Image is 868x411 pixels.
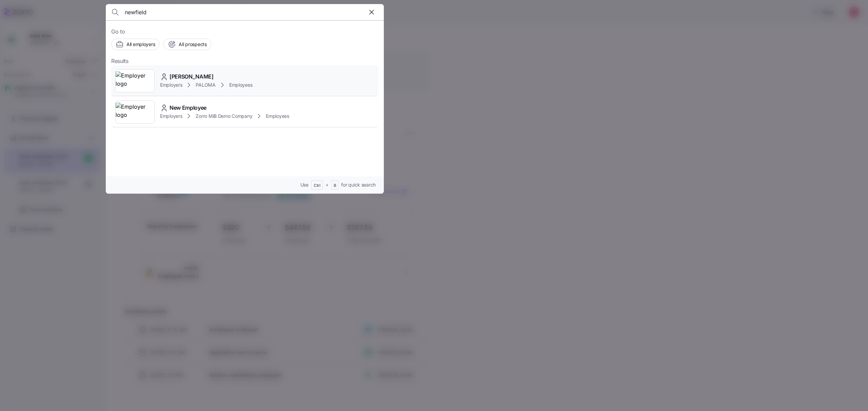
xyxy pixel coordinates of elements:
[160,113,182,120] span: Employers
[179,41,206,48] span: All prospects
[160,82,182,88] span: Employers
[196,113,252,120] span: Zorro MiB Demo Company
[300,181,309,188] span: Use
[334,183,336,189] span: B
[325,181,329,188] span: +
[111,27,378,36] span: Go to
[170,72,214,81] span: [PERSON_NAME]
[266,113,289,120] span: Employees
[196,82,215,88] span: PALOMA
[126,41,155,48] span: All employers
[341,181,376,188] span: for quick search
[116,103,154,122] img: Employer logo
[170,104,206,112] span: New Employee
[163,39,211,50] button: All prospects
[116,71,154,90] img: Employer logo
[314,183,320,189] span: Ctrl
[111,57,129,65] span: Results
[229,82,252,88] span: Employees
[111,39,159,50] button: All employers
